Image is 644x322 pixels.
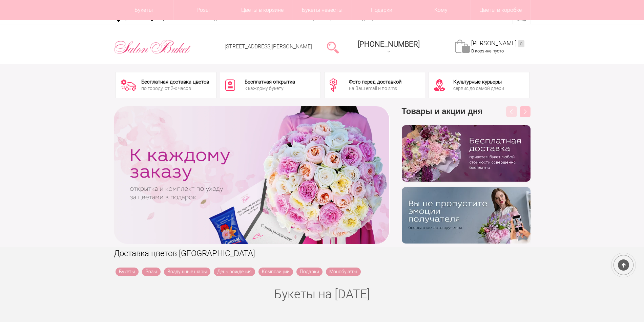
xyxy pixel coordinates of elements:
div: по городу, от 2-х часов [141,86,209,91]
a: Букеты [116,268,139,276]
img: v9wy31nijnvkfycrkduev4dhgt9psb7e.png.webp [402,187,531,244]
img: hpaj04joss48rwypv6hbykmvk1dj7zyr.png.webp [402,125,531,182]
div: сервис до самой двери [453,86,504,91]
a: Букеты на [DATE] [274,287,370,301]
div: Бесплатная доставка цветов [141,79,209,85]
a: Розы [142,268,161,276]
span: [PHONE_NUMBER] [358,40,420,48]
div: к каждому букету [245,86,295,91]
div: Культурные курьеры [453,79,504,85]
img: Цветы Нижний Новгород [114,38,191,56]
div: на Ваш email и по sms [349,86,401,91]
a: Монобукеты [326,268,361,276]
h1: Доставка цветов [GEOGRAPHIC_DATA] [114,247,531,259]
a: Подарки [296,268,323,276]
a: Воздушные шары [164,268,210,276]
a: Композиции [258,268,293,276]
a: [STREET_ADDRESS][PERSON_NAME] [225,43,312,50]
h3: Товары и акции дня [402,106,531,125]
div: Бесплатная открытка [245,79,295,85]
a: День рождения [214,268,255,276]
ins: 0 [518,40,524,47]
button: Next [520,106,531,117]
span: В корзине пусто [471,48,504,53]
a: [PHONE_NUMBER] [354,38,424,57]
a: [PERSON_NAME] [471,40,524,47]
div: Фото перед доставкой [349,79,401,85]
